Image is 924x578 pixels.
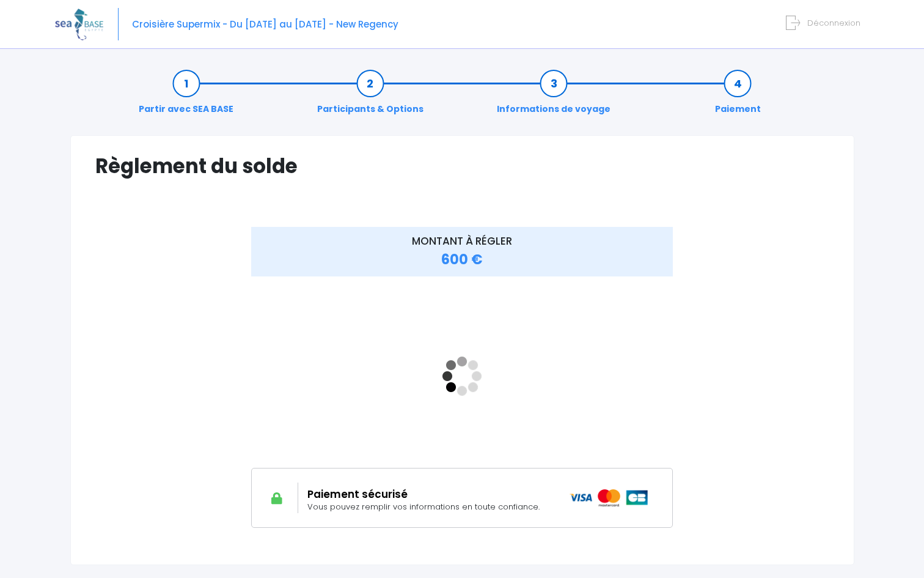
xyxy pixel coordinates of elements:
h2: Paiement sécurisé [307,488,551,500]
a: Participants & Options [311,77,430,116]
iframe: <!-- //required --> [251,284,673,468]
a: Informations de voyage [491,77,617,116]
span: Déconnexion [807,17,860,29]
h1: Règlement du solde [95,154,829,178]
span: 600 € [441,250,483,269]
a: Paiement [709,77,767,116]
span: MONTANT À RÉGLER [412,234,512,248]
span: Vous pouvez remplir vos informations en toute confiance. [307,501,540,513]
img: icons_paiement_securise@2x.png [570,489,650,506]
span: Croisière Supermix - Du [DATE] au [DATE] - New Regency [132,18,398,31]
a: Partir avec SEA BASE [133,77,240,116]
